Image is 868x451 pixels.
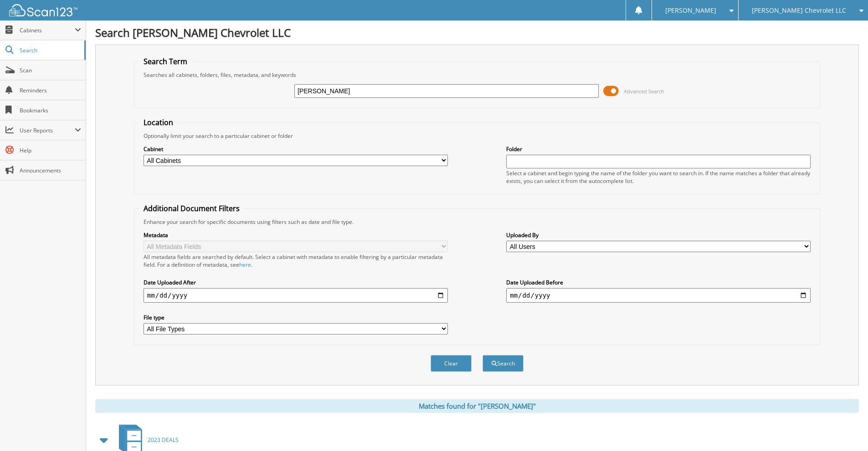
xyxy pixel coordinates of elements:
[665,8,716,13] span: [PERSON_NAME]
[506,231,811,239] label: Uploaded By
[20,127,75,134] span: User Reports
[20,147,81,154] span: Help
[483,355,524,372] button: Search
[9,4,77,16] img: scan123-logo-white.svg
[822,407,868,451] iframe: Chat Widget
[20,167,81,174] span: Announcements
[506,169,811,185] div: Select a cabinet and begin typing the name of the folder you want to search in. If the name match...
[139,203,244,213] legend: Additional Document Filters
[239,261,251,269] a: here
[20,26,75,34] span: Cabinets
[144,279,448,286] label: Date Uploaded After
[144,314,448,321] label: File type
[144,231,448,239] label: Metadata
[148,436,179,444] span: 2023 DEALS
[139,56,192,66] legend: Search Term
[20,86,81,94] span: Reminders
[144,145,448,153] label: Cabinet
[144,288,448,303] input: start
[20,46,80,54] span: Search
[139,71,815,79] div: Searches all cabinets, folders, files, metadata, and keywords
[95,399,859,413] div: Matches found for "[PERSON_NAME]"
[506,288,811,303] input: end
[506,279,811,286] label: Date Uploaded Before
[506,145,811,153] label: Folder
[95,25,859,40] h1: Search [PERSON_NAME] Chevrolet LLC
[139,117,178,127] legend: Location
[144,253,448,269] div: All metadata fields are searched by default. Select a cabinet with metadata to enable filtering b...
[752,8,846,13] span: [PERSON_NAME] Chevrolet LLC
[431,355,472,372] button: Clear
[20,66,81,74] span: Scan
[624,88,664,95] span: Advanced Search
[20,106,81,114] span: Bookmarks
[139,132,815,140] div: Optionally limit your search to a particular cabinet or folder
[139,218,815,226] div: Enhance your search for specific documents using filters such as date and file type.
